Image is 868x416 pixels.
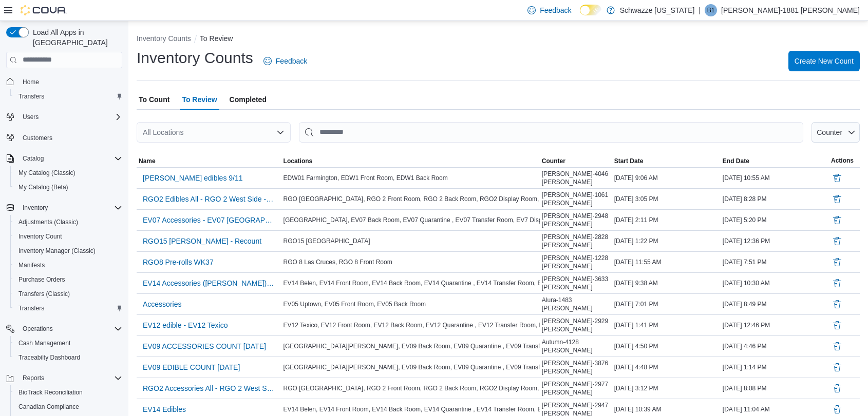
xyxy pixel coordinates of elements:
span: RGO2 Edibles All - RGO 2 West Side - Recount [143,194,275,204]
button: EV09 ACCESSORIES COUNT [DATE] [139,339,270,354]
button: Delete [831,382,843,394]
input: Dark Mode [580,5,601,15]
button: Delete [831,277,843,289]
button: Start Date [612,155,721,167]
button: Delete [831,319,843,331]
span: Inventory Count [14,230,122,243]
button: Users [2,110,126,124]
button: RGO8 Pre-rolls WK37 [139,254,218,270]
div: EDW01 Farmington, EDW1 Front Room, EDW1 Back Room [281,172,540,184]
div: RGO15 [GEOGRAPHIC_DATA] [281,235,540,247]
span: My Catalog (Beta) [18,183,68,191]
span: Reports [18,372,122,384]
div: EV14 Belen, EV14 Front Room, EV14 Back Room, EV14 Quarantine , EV14 Transfer Room, EV14 Display Room [281,403,540,415]
button: Name [137,155,281,167]
button: Catalog [2,151,126,166]
a: My Catalog (Classic) [14,167,80,179]
div: [DATE] 10:55 AM [721,172,829,184]
span: Purchase Orders [14,273,122,286]
div: [DATE] 11:04 AM [721,403,829,415]
button: Delete [831,361,843,373]
span: Transfers (Classic) [14,288,122,300]
button: Home [2,74,126,89]
div: EV05 Uptown, EV05 Front Room, EV05 Back Room [281,298,540,310]
span: Catalog [18,152,122,165]
span: Name [139,157,156,165]
button: To Review [200,34,233,43]
a: Transfers [14,90,48,103]
button: EV07 Accessories - EV07 [GEOGRAPHIC_DATA] [139,212,279,228]
span: [PERSON_NAME]-4046 [PERSON_NAME] [542,170,610,186]
button: Manifests [10,258,126,272]
a: Adjustments (Classic) [14,216,82,228]
span: EV09 ACCESSORIES COUNT [DATE] [143,341,266,351]
button: BioTrack Reconciliation [10,385,126,400]
span: Operations [18,323,122,335]
button: Counter [812,122,860,143]
button: Adjustments (Classic) [10,215,126,229]
span: Operations [23,325,53,333]
span: Customers [18,131,122,144]
button: Open list of options [276,128,285,136]
button: Delete [831,172,843,184]
span: Inventory [18,202,122,214]
span: [PERSON_NAME]-2828 [PERSON_NAME] [542,233,610,249]
button: My Catalog (Beta) [10,180,126,194]
span: Canadian Compliance [18,403,79,411]
span: Start Date [614,157,644,165]
button: EV09 EDIBLE COUNT [DATE] [139,360,244,375]
span: RGO15 [PERSON_NAME] - Recount [143,236,261,246]
span: [PERSON_NAME]-3633 [PERSON_NAME] [542,275,610,291]
div: [DATE] 5:20 PM [721,214,829,226]
span: EV12 edible - EV12 Texico [143,320,228,330]
span: Locations [284,157,313,165]
button: Reports [2,371,126,385]
a: My Catalog (Beta) [14,181,72,193]
div: [DATE] 4:48 PM [612,361,721,373]
button: RGO2 Edibles All - RGO 2 West Side - Recount [139,191,279,207]
span: Purchase Orders [18,275,65,284]
div: [DATE] 8:08 PM [721,382,829,394]
a: Cash Management [14,337,74,349]
span: Alura-1483 [PERSON_NAME] [542,296,610,312]
span: Transfers [18,92,44,101]
span: Canadian Compliance [14,401,122,413]
button: Traceabilty Dashboard [10,350,126,365]
span: EV14 Accessories ([PERSON_NAME]) - EV14 Belen [143,278,275,288]
span: My Catalog (Beta) [14,181,122,193]
div: [GEOGRAPHIC_DATA][PERSON_NAME], EV09 Back Room, EV09 Quarantine , EV09 Transfer Room, EV9 Display... [281,340,540,352]
div: [DATE] 1:14 PM [721,361,829,373]
button: Operations [18,323,57,335]
span: Feedback [540,5,571,15]
div: [DATE] 10:39 AM [612,403,721,415]
a: Manifests [14,259,49,271]
button: RGO15 [PERSON_NAME] - Recount [139,233,266,249]
img: Cova [21,5,67,15]
nav: An example of EuiBreadcrumbs [137,33,860,46]
span: [PERSON_NAME]-1061 [PERSON_NAME] [542,191,610,207]
span: Accessories [143,299,181,309]
button: Inventory [18,202,52,214]
div: Brianna-1881 Martinez [705,4,717,16]
a: Home [18,76,43,88]
button: Transfers [10,301,126,315]
span: To Count [139,89,169,110]
div: [GEOGRAPHIC_DATA], EV07 Back Room, EV07 Quarantine , EV07 Transfer Room, EV7 Display Room [281,214,540,226]
a: Feedback [259,51,311,71]
span: Dark Mode [580,15,580,16]
span: Home [18,75,122,88]
div: [DATE] 11:55 AM [612,256,721,268]
button: Catalog [18,152,48,165]
button: Delete [831,256,843,268]
p: Schwazze [US_STATE] [620,4,695,16]
div: RGO [GEOGRAPHIC_DATA], RGO 2 Front Room, RGO 2 Back Room, RGO2 Display Room, RGO 2 Quarantine , R... [281,193,540,205]
span: Manifests [18,261,45,269]
a: Inventory Count [14,230,66,243]
button: Reports [18,372,48,384]
button: Operations [2,322,126,336]
button: Inventory Manager (Classic) [10,244,126,258]
div: [DATE] 4:50 PM [612,340,721,352]
button: Transfers (Classic) [10,287,126,301]
span: Catalog [23,154,44,163]
input: This is a search bar. After typing your query, hit enter to filter the results lower in the page. [299,122,803,143]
